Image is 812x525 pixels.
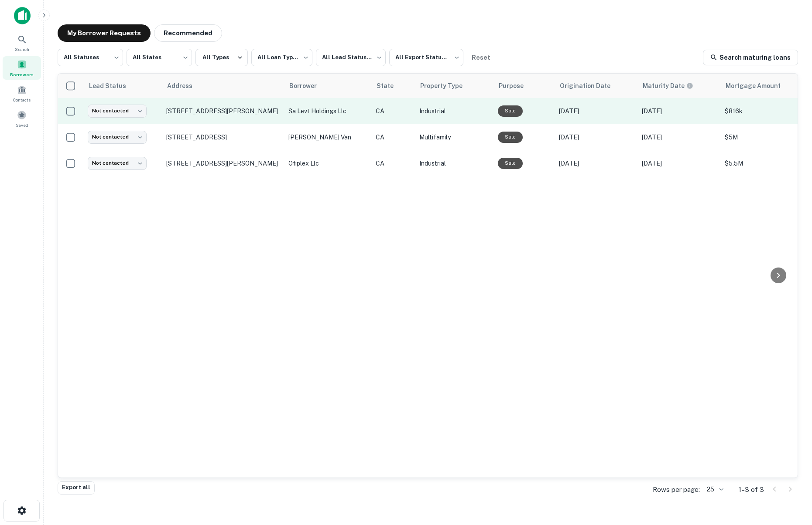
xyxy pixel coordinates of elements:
div: Sale [498,132,523,142]
span: Origination Date [560,81,622,91]
div: Maturity dates displayed may be estimated. Please contact the lender for the most accurate maturi... [643,81,693,91]
th: Purpose [493,74,555,98]
span: Contacts [13,96,31,103]
p: Industrial [419,159,489,168]
div: Sale [498,105,523,116]
button: All Types [195,49,248,66]
p: $816k [725,106,803,116]
a: Search maturing loans [703,50,798,65]
th: Mortgage Amount [720,74,808,98]
a: Borrowers [3,56,41,80]
p: [STREET_ADDRESS][PERSON_NAME] [166,159,280,167]
iframe: Chat Widget [768,455,812,497]
div: All States [127,46,192,69]
div: Not contacted [88,105,147,117]
div: 25 [703,483,725,496]
th: Borrower [284,74,371,98]
div: Not contacted [88,131,147,143]
div: Sale [498,158,523,169]
span: Borrower [289,81,328,91]
p: sa levt holdings llc [288,106,367,116]
span: Property Type [420,81,474,91]
button: Export all [58,481,95,495]
p: [DATE] [642,106,716,116]
th: Maturity dates displayed may be estimated. Please contact the lender for the most accurate maturi... [637,74,720,98]
div: All Lead Statuses [316,46,386,69]
p: Rows per page: [653,484,700,495]
p: $5M [725,132,803,142]
p: [STREET_ADDRESS][PERSON_NAME] [166,107,280,115]
span: Maturity dates displayed may be estimated. Please contact the lender for the most accurate maturi... [643,81,705,91]
p: [DATE] [559,132,633,142]
a: Contacts [3,81,41,105]
p: $5.5M [725,159,803,168]
a: Saved [3,107,41,130]
p: [PERSON_NAME] van [288,132,367,142]
span: Address [167,81,204,91]
div: All Loan Types [251,46,312,69]
th: Lead Status [83,74,162,98]
p: CA [376,106,411,116]
p: [DATE] [559,159,633,168]
button: Reset [467,49,495,66]
p: [DATE] [642,159,716,168]
h6: Maturity Date [643,81,685,91]
div: Not contacted [88,157,147,169]
div: All Statuses [58,46,123,69]
span: Saved [16,122,28,129]
p: 1–3 of 3 [739,484,764,495]
p: CA [376,159,411,168]
img: capitalize-icon.png [14,7,31,24]
th: Property Type [415,74,493,98]
span: Search [15,46,29,53]
p: [DATE] [559,106,633,116]
th: Origination Date [555,74,637,98]
p: ofiplex llc [288,159,367,168]
p: CA [376,132,411,142]
p: [DATE] [642,132,716,142]
p: Multifamily [419,132,489,142]
p: [STREET_ADDRESS] [166,133,280,141]
span: Borrowers [10,71,34,78]
span: Lead Status [89,81,137,91]
th: Address [162,74,284,98]
span: Purpose [499,81,535,91]
span: State [377,81,405,91]
th: State [371,74,415,98]
p: Industrial [419,106,489,116]
button: My Borrower Requests [58,24,151,42]
button: Recommended [154,24,222,42]
span: Mortgage Amount [726,81,792,91]
div: All Export Statuses [389,46,463,69]
a: Search [3,31,41,54]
